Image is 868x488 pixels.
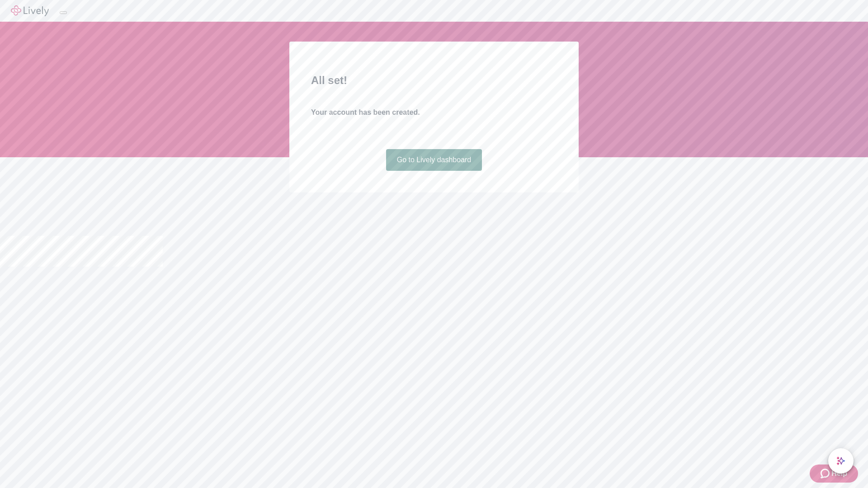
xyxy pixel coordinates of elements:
[11,5,49,16] img: Lively
[311,72,557,89] h2: All set!
[828,448,854,474] button: chat
[386,149,482,171] a: Go to Lively dashboard
[810,465,858,483] button: Zendesk support iconHelp
[311,107,557,118] h4: Your account has been created.
[836,456,845,465] svg: Lively AI Assistant
[60,11,67,14] button: Log out
[831,468,847,479] span: Help
[821,468,831,479] svg: Zendesk support icon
